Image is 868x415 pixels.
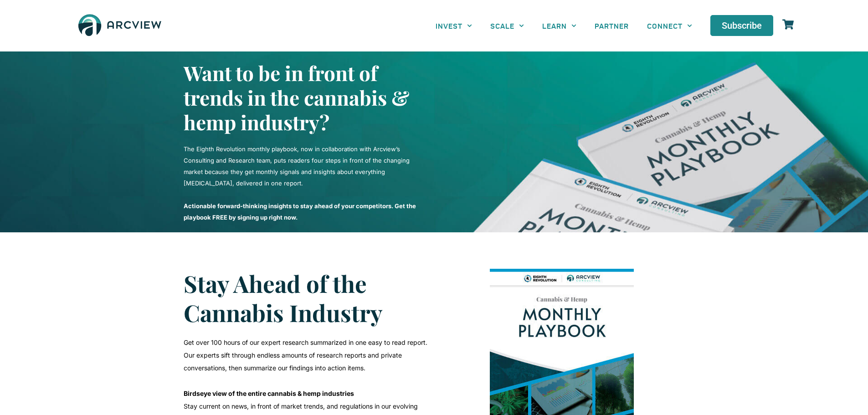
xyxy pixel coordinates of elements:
a: INVEST [426,15,481,36]
strong: Actionable forward-thinking insights to stay ahead of your competitors. Get the playbook FREE by ... [184,202,416,221]
strong: Birdseye view of the entire cannabis & hemp industries [184,389,354,397]
h1: Stay Ahead of the Cannabis Industry [184,269,430,327]
img: The Arcview Group [74,9,165,42]
span: Subscribe [722,21,762,30]
a: SCALE [481,15,533,36]
p: Get over 100 hours of our expert research summarized in one easy to read report. Our experts sift... [184,336,430,374]
a: LEARN [533,15,586,36]
h2: Want to be in front of trends in the cannabis & hemp industry? [184,61,430,134]
nav: Menu [426,15,702,36]
a: PARTNER [586,15,638,36]
p: The Eighth Revolution monthly playbook, now in collaboration with Arcview’s Consulting and Resear... [184,143,430,189]
a: Subscribe [710,15,773,36]
a: CONNECT [638,15,701,36]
